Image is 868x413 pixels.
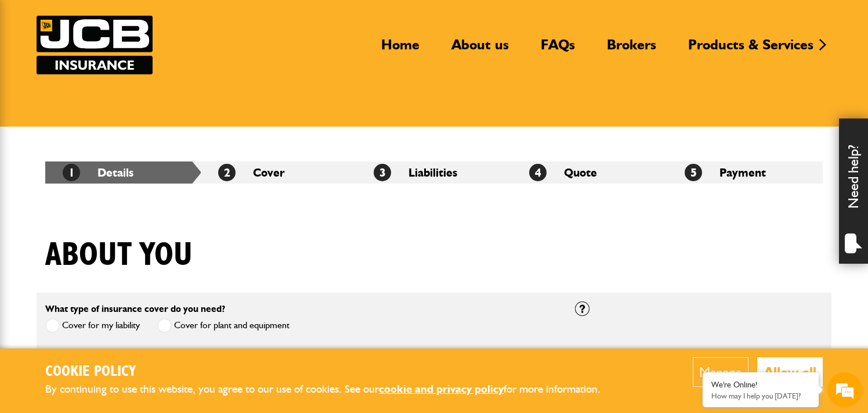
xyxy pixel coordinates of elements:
p: By continuing to use this website, you agree to our use of cookies. See our for more information. [45,380,620,398]
li: Quote [512,161,667,184]
label: Cover for plant and equipment [157,318,290,333]
a: cookie and privacy policy [379,382,504,396]
div: Need help? [839,118,868,264]
div: Chat with us now [60,65,195,80]
span: 1 [63,164,80,181]
span: 4 [529,164,547,181]
h1: About you [45,236,193,275]
li: Payment [667,161,823,184]
input: Enter your last name [15,107,212,133]
li: Details [45,161,201,184]
a: JCB Insurance Services [37,16,153,74]
p: How may I help you today? [711,392,810,400]
img: d_20077148190_company_1631870298795_20077148190 [20,64,49,81]
button: Allow all [757,357,823,387]
label: What type of insurance cover do you need? [45,304,225,314]
a: Products & Services [679,36,822,63]
div: Minimize live chat window [190,6,218,34]
div: We're Online! [711,380,810,390]
a: FAQs [532,36,584,63]
li: Cover [201,161,356,184]
span: 2 [218,164,236,181]
input: Enter your email address [15,142,212,167]
h2: Cookie Policy [45,363,620,381]
textarea: Type your message and hit 'Enter' [15,210,212,314]
input: Enter your phone number [15,176,212,202]
img: JCB Insurance Services logo [37,16,153,74]
a: About us [443,36,518,63]
span: 3 [374,164,391,181]
span: 5 [685,164,702,181]
li: Liabilities [356,161,512,184]
em: Start Chat [158,324,211,339]
a: Home [372,36,428,63]
label: Cover for my liability [45,318,140,333]
button: Manage [693,357,748,387]
a: Brokers [598,36,665,63]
